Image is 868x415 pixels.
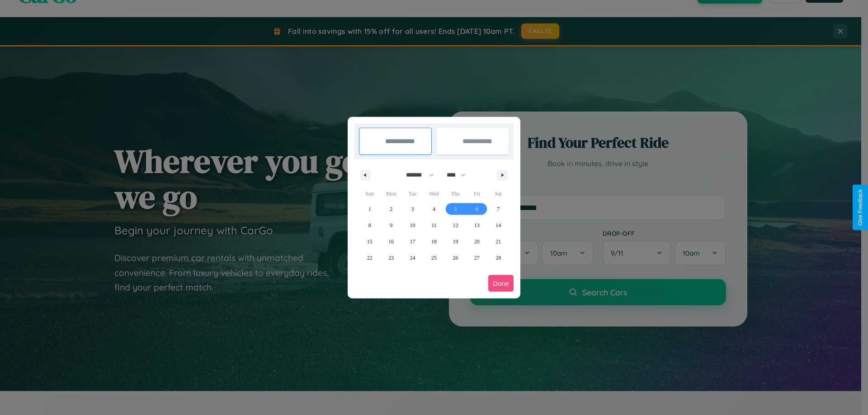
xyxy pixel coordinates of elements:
[453,233,458,250] span: 19
[411,201,414,217] span: 3
[488,275,514,292] button: Done
[445,187,466,201] span: Thu
[388,233,394,250] span: 16
[359,187,380,201] span: Sun
[433,201,435,217] span: 4
[497,201,500,217] span: 7
[410,250,415,266] span: 24
[402,187,423,201] span: Tue
[368,217,371,233] span: 8
[359,250,380,266] button: 22
[488,201,509,217] button: 7
[495,217,501,233] span: 14
[402,201,423,217] button: 3
[445,250,466,266] button: 26
[388,250,394,266] span: 23
[380,217,401,233] button: 9
[380,250,401,266] button: 23
[488,217,509,233] button: 14
[445,217,466,233] button: 12
[466,201,487,217] button: 6
[380,201,401,217] button: 2
[368,201,371,217] span: 1
[367,233,373,250] span: 15
[474,217,480,233] span: 13
[402,217,423,233] button: 10
[390,201,392,217] span: 2
[445,201,466,217] button: 5
[466,187,487,201] span: Fri
[431,250,437,266] span: 25
[857,189,863,226] div: Give Feedback
[495,250,501,266] span: 28
[453,217,458,233] span: 12
[423,187,444,201] span: Wed
[495,233,501,250] span: 21
[359,233,380,250] button: 15
[380,233,401,250] button: 16
[488,233,509,250] button: 21
[380,187,401,201] span: Mon
[402,233,423,250] button: 17
[423,250,444,266] button: 25
[445,233,466,250] button: 19
[423,233,444,250] button: 18
[474,233,480,250] span: 20
[474,250,480,266] span: 27
[390,217,392,233] span: 9
[402,250,423,266] button: 24
[466,217,487,233] button: 13
[466,250,487,266] button: 27
[453,250,458,266] span: 26
[488,250,509,266] button: 28
[359,217,380,233] button: 8
[488,187,509,201] span: Sat
[431,217,437,233] span: 11
[454,201,457,217] span: 5
[423,217,444,233] button: 11
[431,233,437,250] span: 18
[367,250,373,266] span: 22
[466,233,487,250] button: 20
[476,201,478,217] span: 6
[410,217,415,233] span: 10
[423,201,444,217] button: 4
[359,201,380,217] button: 1
[410,233,415,250] span: 17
